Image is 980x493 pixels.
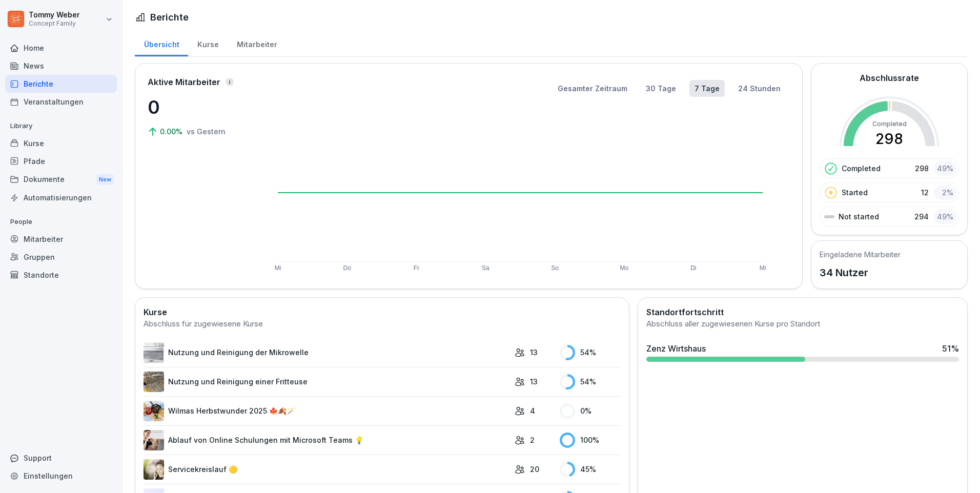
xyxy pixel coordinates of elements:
[228,30,286,56] a: Mitarbeiter
[934,185,956,200] div: 2 %
[942,342,959,355] div: 51 %
[820,265,901,280] p: 34 Nutzer
[187,126,226,137] p: vs Gestern
[530,405,535,416] p: 4
[144,372,509,392] a: Nutzung und Reinigung einer Fritteuse
[5,118,117,134] p: Library
[482,264,489,272] text: Sa
[144,401,509,421] a: Wilmas Herbstwunder 2025 🍁🍂🪄
[530,376,538,387] p: 13
[760,264,766,272] text: Mi
[641,80,681,97] button: 30 Tage
[29,11,79,19] p: Tommy Weber
[646,318,959,330] div: Abschluss aller zugewiesenen Kurse pro Standort
[5,189,117,207] a: Automatisierungen
[5,134,117,152] a: Kurse
[560,403,621,419] div: 0 %
[5,93,117,111] a: Veranstaltungen
[414,264,419,272] text: Fr
[620,264,628,272] text: Mo
[860,72,919,84] h2: Abschlussrate
[5,449,117,467] div: Support
[144,430,164,450] img: e8eoks8cju23yjmx0b33vrq2.png
[29,20,79,27] p: Concept Family
[5,57,117,75] a: News
[733,80,786,97] button: 24 Stunden
[842,187,868,198] p: Started
[5,214,117,230] p: People
[551,264,559,272] text: So
[530,464,539,475] p: 20
[530,435,535,445] p: 2
[5,170,117,189] a: DokumenteNew
[530,347,538,358] p: 13
[144,372,164,392] img: b2msvuojt3s6egexuweix326.png
[188,30,228,56] a: Kurse
[560,374,621,389] div: 54 %
[160,126,185,137] p: 0.00%
[144,318,621,330] div: Abschluss für zugewiesene Kurse
[135,30,188,56] a: Übersicht
[96,174,114,186] div: New
[144,459,509,480] a: Servicekreislauf 🟡
[5,248,117,266] a: Gruppen
[5,75,117,93] a: Berichte
[934,161,956,176] div: 49 %
[144,430,509,450] a: Ablauf von Online Schulungen mit Microsoft Teams 💡
[144,306,621,318] h2: Kurse
[646,306,959,318] h2: Standortfortschritt
[689,80,725,97] button: 7 Tage
[5,266,117,284] a: Standorte
[144,342,164,363] img: h1lolpoaabqe534qsg7vh4f7.png
[144,401,164,421] img: v746e0paqtf9obk4lsso3w1h.png
[560,462,621,477] div: 45 %
[5,39,117,57] a: Home
[839,211,879,222] p: Not started
[690,264,696,272] text: Di
[560,433,621,448] div: 100 %
[5,230,117,248] a: Mitarbeiter
[5,152,117,170] a: Pfade
[5,170,117,189] div: Dokumente
[5,467,117,485] a: Einstellungen
[934,209,956,224] div: 49 %
[915,163,929,174] p: 298
[144,459,164,480] img: v87k9k5isnb6jqloy4jwk1in.png
[343,264,351,272] text: Do
[275,264,281,272] text: Mi
[148,93,250,121] p: 0
[646,342,706,355] div: Zenz Wirtshaus
[642,338,963,366] a: Zenz Wirtshaus51%
[914,211,929,222] p: 294
[560,345,621,360] div: 54 %
[820,249,901,260] h5: Eingeladene Mitarbeiter
[148,76,220,88] p: Aktive Mitarbeiter
[144,342,509,363] a: Nutzung und Reinigung der Mikrowelle
[150,10,189,24] h1: Berichte
[842,163,881,174] p: Completed
[553,80,632,97] button: Gesamter Zeitraum
[921,187,929,198] p: 12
